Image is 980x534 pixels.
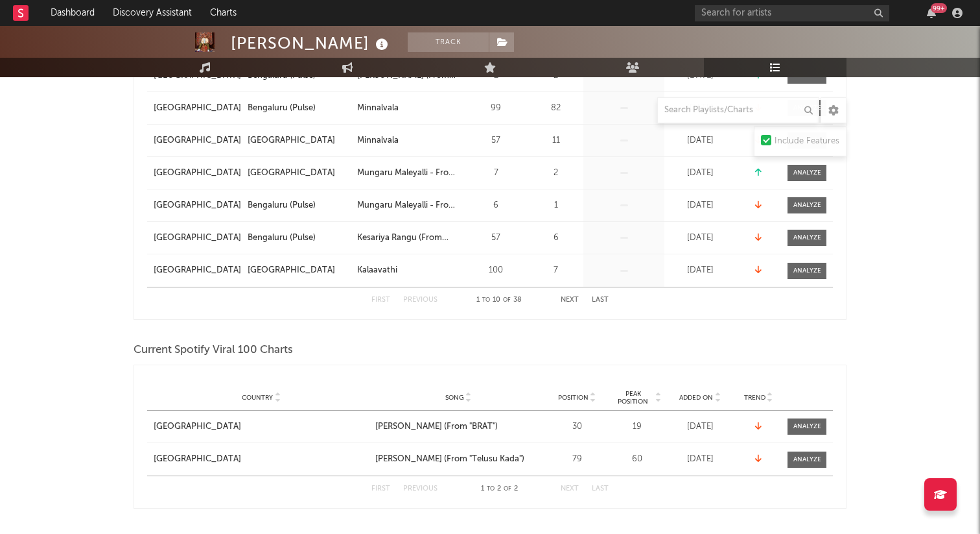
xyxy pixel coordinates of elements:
[408,32,489,52] button: Track
[467,134,525,147] div: 57
[154,420,241,433] div: [GEOGRAPHIC_DATA]
[248,264,351,277] a: [GEOGRAPHIC_DATA]
[531,167,580,180] div: 2
[561,485,579,492] button: Next
[357,134,460,147] a: Minnalvala
[357,199,460,212] a: Mungaru Maleyalli - From "Andondittu Kaala"
[248,199,351,212] a: Bengaluru (Pulse)
[154,134,241,147] a: [GEOGRAPHIC_DATA]
[467,167,525,180] div: 7
[531,232,580,245] div: 6
[154,453,369,466] a: [GEOGRAPHIC_DATA]
[467,232,525,245] div: 57
[467,102,525,115] div: 99
[612,453,661,466] div: 60
[248,232,316,245] div: Bengaluru (Pulse)
[668,264,732,277] div: [DATE]
[154,264,241,277] a: [GEOGRAPHIC_DATA]
[504,486,511,492] span: of
[134,343,293,358] span: Current Spotify Viral 100 Charts
[371,485,390,492] button: First
[357,264,460,277] a: Kalaavathi
[679,394,713,402] span: Added On
[375,453,524,466] div: [PERSON_NAME] (From "Telusu Kada")
[375,453,541,466] a: [PERSON_NAME] (From "Telusu Kada")
[248,199,316,212] div: Bengaluru (Pulse)
[248,167,351,180] a: [GEOGRAPHIC_DATA]
[248,134,351,147] a: [GEOGRAPHIC_DATA]
[242,394,273,402] span: Country
[403,485,437,492] button: Previous
[248,102,316,115] div: Bengaluru (Pulse)
[531,102,580,115] div: 82
[657,97,819,123] input: Search Playlists/Charts
[357,102,399,115] div: Minnalvala
[531,134,580,147] div: 11
[357,102,460,115] a: Minnalvala
[154,102,241,115] a: [GEOGRAPHIC_DATA]
[744,394,765,402] span: Trend
[548,453,606,466] div: 79
[668,199,732,212] div: [DATE]
[503,297,511,303] span: of
[561,297,579,304] button: Next
[445,394,464,402] span: Song
[487,486,495,492] span: to
[467,199,525,212] div: 6
[931,3,947,13] div: 99 +
[357,232,460,245] a: Kesariya Rangu (From "Brahmastra (Kannada)")
[154,420,369,433] a: [GEOGRAPHIC_DATA]
[463,293,535,308] div: 1 10 38
[357,134,399,147] div: Minnalvala
[463,481,535,497] div: 1 2 2
[154,453,241,466] div: [GEOGRAPHIC_DATA]
[248,232,351,245] a: Bengaluru (Pulse)
[548,420,606,433] div: 30
[612,390,653,406] span: Peak Position
[403,297,437,304] button: Previous
[668,420,732,433] div: [DATE]
[592,485,609,492] button: Last
[375,420,541,433] a: [PERSON_NAME] (From "BRAT")
[531,199,580,212] div: 1
[248,102,351,115] a: Bengaluru (Pulse)
[371,297,390,304] button: First
[375,420,498,433] div: [PERSON_NAME] (From "BRAT")
[357,167,460,180] a: Mungaru Maleyalli - From "Andondittu Kaala"
[695,5,889,21] input: Search for artists
[467,264,525,277] div: 100
[248,167,335,180] div: [GEOGRAPHIC_DATA]
[231,32,391,54] div: [PERSON_NAME]
[668,232,732,245] div: [DATE]
[558,394,589,402] span: Position
[612,420,661,433] div: 19
[154,167,241,180] a: [GEOGRAPHIC_DATA]
[668,167,732,180] div: [DATE]
[482,297,490,303] span: to
[668,453,732,466] div: [DATE]
[357,264,397,277] div: Kalaavathi
[927,8,936,18] button: 99+
[248,264,335,277] div: [GEOGRAPHIC_DATA]
[775,134,839,149] div: Include Features
[592,297,609,304] button: Last
[531,264,580,277] div: 7
[154,232,241,245] a: [GEOGRAPHIC_DATA]
[248,134,335,147] div: [GEOGRAPHIC_DATA]
[668,134,732,147] div: [DATE]
[154,199,241,212] a: [GEOGRAPHIC_DATA]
